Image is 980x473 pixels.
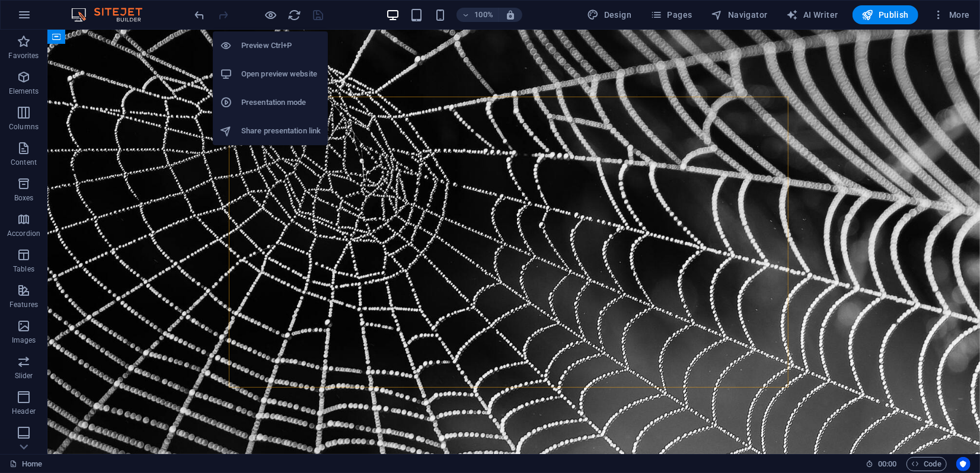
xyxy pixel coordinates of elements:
[9,457,42,471] a: Click to cancel selection. Double-click to open Pages
[193,8,207,22] button: undo
[12,335,36,345] p: Images
[11,158,37,167] p: Content
[457,8,499,22] button: 100%
[583,5,637,24] button: Design
[906,457,947,471] button: Code
[9,87,39,96] p: Elements
[7,229,40,238] p: Accordion
[288,8,302,22] button: reload
[646,5,697,24] button: Pages
[933,9,970,21] span: More
[707,5,772,24] button: Navigator
[9,122,39,132] p: Columns
[288,8,302,22] i: Reload page
[505,9,516,20] i: On resize automatically adjust zoom level to fit chosen device.
[912,457,941,471] span: Code
[241,95,321,110] h6: Presentation mode
[241,124,321,138] h6: Share presentation link
[241,67,321,81] h6: Open preview website
[241,39,321,53] h6: Preview Ctrl+P
[711,9,768,21] span: Navigator
[15,371,33,381] p: Slider
[68,8,157,22] img: Editor Logo
[9,300,38,309] p: Features
[583,5,637,24] div: Design (Ctrl+Alt+Y)
[862,9,909,21] span: Publish
[8,51,39,60] p: Favorites
[866,457,897,471] h6: Session time
[12,407,36,416] p: Header
[588,9,632,21] span: Design
[650,9,692,21] span: Pages
[886,459,888,468] span: :
[956,457,971,471] button: Usercentrics
[878,457,896,471] span: 00 00
[928,5,975,24] button: More
[474,8,493,22] h6: 100%
[14,193,34,203] p: Boxes
[193,8,207,22] i: Undo: Change opacity (Ctrl+Z)
[853,5,918,24] button: Publish
[782,5,843,24] button: AI Writer
[787,9,838,21] span: AI Writer
[13,264,34,274] p: Tables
